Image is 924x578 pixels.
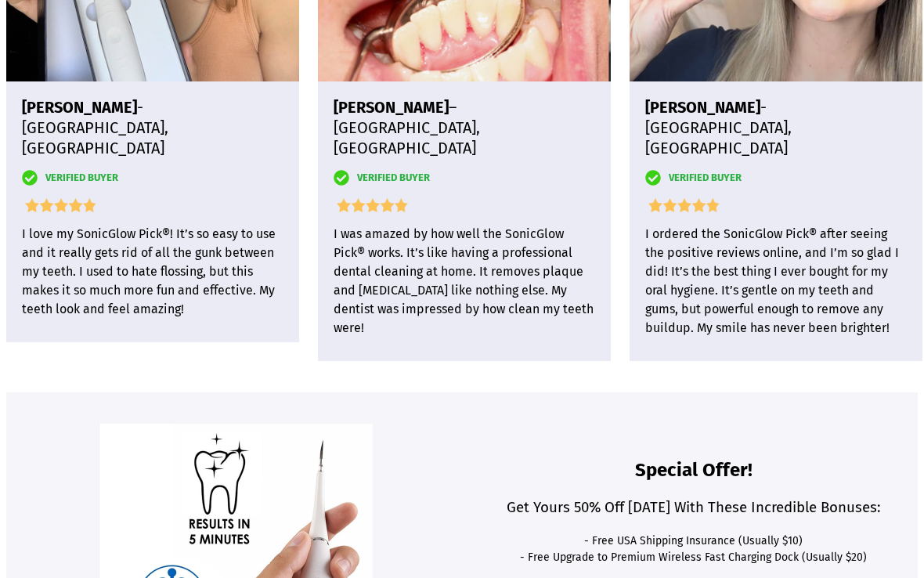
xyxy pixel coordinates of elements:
[22,98,137,117] b: [PERSON_NAME]
[22,89,283,170] h3: - [GEOGRAPHIC_DATA], [GEOGRAPHIC_DATA]
[334,225,595,338] p: I was amazed by how well the SonicGlow Pick® works. It’s like having a professional dental cleani...
[645,225,907,338] p: I ordered the SonicGlow Pick® after seeing the positive reviews online, and I’m so glad I did! It...
[472,549,915,565] li: - Free Upgrade to Premium Wireless Fast Charging Dock (Usually $20)
[472,533,915,549] li: - Free USA Shipping Insurance (Usually $10)
[334,98,449,117] b: [PERSON_NAME]
[334,89,595,170] h3: – [GEOGRAPHIC_DATA], [GEOGRAPHIC_DATA]
[472,458,915,498] h1: Special Offer!
[472,498,915,533] h3: Get Yours 50% Off [DATE] With These Incredible Bonuses:
[22,225,283,319] p: I love my SonicGlow Pick®! It’s so easy to use and it really gets rid of all the gunk between my ...
[645,98,760,117] b: [PERSON_NAME]
[645,170,907,186] h4: VERIFIED BUYER
[22,170,283,186] h4: VERIFIED BUYER
[334,170,595,186] h4: VERIFIED BUYER
[645,89,907,170] h3: - [GEOGRAPHIC_DATA], [GEOGRAPHIC_DATA]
